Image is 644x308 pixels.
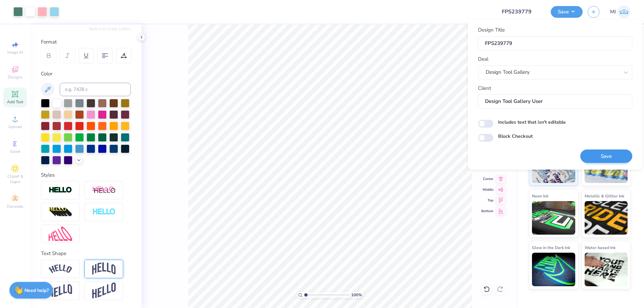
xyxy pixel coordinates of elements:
img: Free Distort [49,227,72,241]
label: Includes text that isn't editable [498,119,566,126]
img: Mark Isaac [618,5,631,18]
strong: Need help? [24,287,49,294]
span: Decorate [7,204,23,209]
div: Format [41,38,131,46]
img: Shadow [92,186,116,194]
span: Metallic & Glitter Ink [585,192,624,199]
input: e.g. Ethan Linker [478,94,632,109]
span: Upload [8,124,22,129]
img: Negative Space [92,208,116,216]
span: Bottom [481,209,493,213]
img: Metallic & Glitter Ink [585,201,628,235]
img: Arch [92,262,116,275]
span: Center [481,177,493,181]
span: Top [481,198,493,203]
button: Save [580,149,632,163]
span: Designs [8,74,22,80]
span: Clipart & logos [3,174,27,184]
span: 100 % [351,292,362,298]
span: Image AI [7,50,23,55]
div: Styles [41,171,131,179]
span: Water based Ink [585,244,615,251]
img: Glow in the Dark Ink [532,253,575,286]
span: Neon Ink [532,192,548,199]
img: Flag [49,284,72,297]
div: Text Shape [41,250,131,257]
a: MI [610,5,631,18]
span: Add Text [7,99,23,105]
label: Client [478,84,491,92]
label: Design Title [478,26,505,34]
button: Switch to Greek Letters [89,26,131,32]
input: Untitled Design [496,5,546,18]
input: e.g. 7428 c [60,83,131,96]
img: 3d Illusion [49,207,72,218]
span: Glow in the Dark Ink [532,244,570,251]
img: Arc [49,264,72,273]
div: Color [41,70,131,78]
span: MI [610,8,616,16]
img: Rise [92,283,116,299]
label: Deal [478,55,488,63]
span: Greek [10,149,20,154]
span: Middle [481,187,493,192]
label: Block Checkout [498,133,533,140]
button: Save [551,6,583,18]
img: Neon Ink [532,201,575,235]
img: Water based Ink [585,253,628,286]
img: Stroke [49,186,72,194]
